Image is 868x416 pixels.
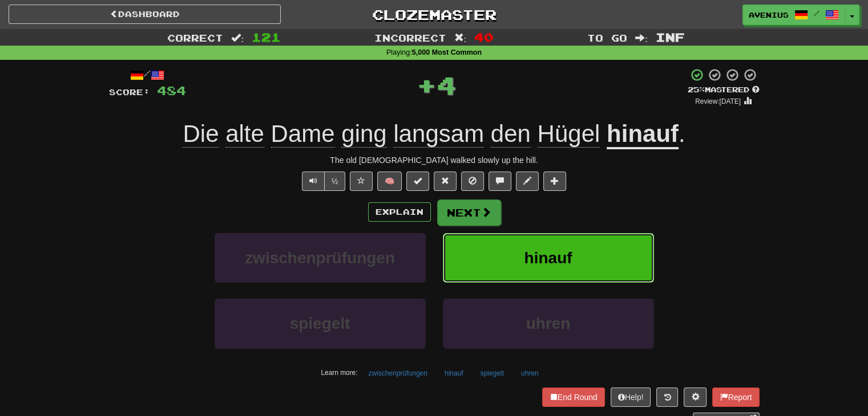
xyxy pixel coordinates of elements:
[9,5,281,24] a: Dashboard
[656,30,685,44] span: Inf
[611,388,651,407] button: Help!
[516,172,539,191] button: Edit sentence (alt+d)
[814,9,819,17] span: /
[374,32,446,43] span: Incorrect
[412,48,482,56] strong: 5,000 Most Common
[406,172,429,191] button: Set this sentence to 100% Mastered (alt+m)
[542,388,605,407] button: End Round
[454,33,467,43] span: :
[491,120,531,148] span: den
[341,120,386,148] span: ging
[438,365,470,382] button: hinauf
[302,172,325,191] button: Play sentence audio (ctl+space)
[688,85,705,94] span: 25 %
[635,33,648,43] span: :
[157,83,186,97] span: 484
[393,120,484,148] span: langsam
[443,299,654,348] button: uhren
[109,68,186,82] div: /
[437,199,501,226] button: Next
[524,249,572,267] span: hinauf
[474,365,510,382] button: spiegelt
[298,5,570,25] a: Clozemaster
[679,120,685,147] span: .
[587,32,627,43] span: To go
[474,30,494,44] span: 40
[695,97,741,105] small: Review: [DATE]
[417,68,437,102] span: +
[437,71,457,99] span: 4
[271,120,335,148] span: Dame
[290,315,350,332] span: spiegelt
[231,33,244,43] span: :
[362,365,433,382] button: zwischenprüfungen
[688,85,760,95] div: Mastered
[109,154,760,166] div: The old [DEMOGRAPHIC_DATA] walked slowly up the hill.
[225,120,264,148] span: alte
[167,32,223,43] span: Correct
[245,249,395,267] span: zwischenprüfungen
[712,388,759,407] button: Report
[300,172,346,191] div: Text-to-speech controls
[543,172,566,191] button: Add to collection (alt+a)
[377,172,402,191] button: 🧠
[215,233,426,283] button: zwischenprüfungen
[607,120,679,149] u: hinauf
[749,10,789,20] span: Avenius
[742,5,845,25] a: Avenius /
[252,30,281,44] span: 121
[368,202,431,222] button: Explain
[538,120,600,148] span: Hügel
[324,172,346,191] button: ½
[434,172,457,191] button: Reset to 0% Mastered (alt+r)
[321,369,357,377] small: Learn more:
[183,120,219,148] span: Die
[350,172,373,191] button: Favorite sentence (alt+f)
[109,87,150,97] span: Score:
[215,299,426,348] button: spiegelt
[443,233,654,283] button: hinauf
[461,172,484,191] button: Ignore sentence (alt+i)
[515,365,545,382] button: uhren
[488,172,511,191] button: Discuss sentence (alt+u)
[526,315,571,332] span: uhren
[656,388,678,407] button: Round history (alt+y)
